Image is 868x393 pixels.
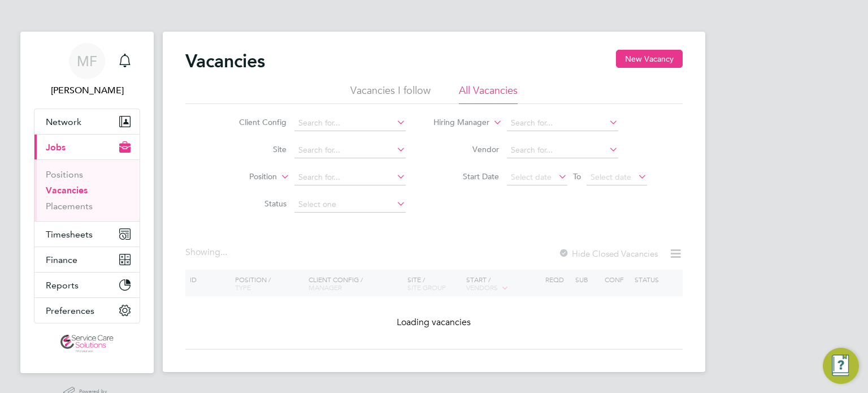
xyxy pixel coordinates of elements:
[46,116,81,127] span: Network
[616,50,683,68] button: New Vacancy
[294,115,406,131] input: Search for...
[222,198,287,209] label: Status
[507,115,618,131] input: Search for...
[46,229,93,240] span: Timesheets
[46,305,94,316] span: Preferences
[591,172,631,182] span: Select date
[294,142,406,158] input: Search for...
[185,50,265,72] h2: Vacancies
[424,117,489,128] label: Hiring Manager
[507,142,618,158] input: Search for...
[570,169,584,184] span: To
[34,335,140,353] a: Go to home page
[212,171,277,183] label: Position
[34,135,140,159] button: Jobs
[20,32,154,373] nav: Main navigation
[294,170,406,185] input: Search for...
[558,248,658,259] label: Hide Closed Vacancies
[46,201,93,211] a: Placements
[34,222,140,247] button: Timesheets
[434,144,499,154] label: Vendor
[46,185,88,196] a: Vacancies
[34,247,140,272] button: Finance
[34,84,140,97] span: Megan Ford
[294,197,406,213] input: Select one
[34,109,140,134] button: Network
[222,117,287,127] label: Client Config
[222,144,287,154] label: Site
[185,247,229,258] div: Showing
[220,247,227,258] span: ...
[459,84,518,104] li: All Vacancies
[34,159,140,221] div: Jobs
[46,169,83,180] a: Positions
[434,171,499,182] label: Start Date
[823,348,859,384] button: Engage Resource Center
[34,273,140,297] button: Reports
[34,298,140,323] button: Preferences
[46,254,77,265] span: Finance
[46,280,79,291] span: Reports
[77,54,97,68] span: MF
[350,84,431,104] li: Vacancies I follow
[511,172,552,182] span: Select date
[34,43,140,97] a: MF[PERSON_NAME]
[46,142,66,153] span: Jobs
[60,335,114,353] img: servicecare-logo-retina.png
